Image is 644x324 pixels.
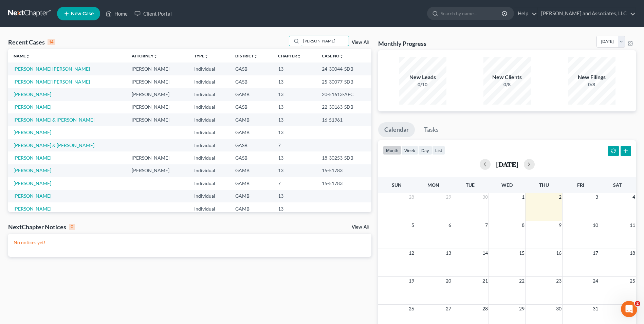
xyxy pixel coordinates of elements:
span: 1 [521,193,525,201]
td: [PERSON_NAME] [126,101,189,113]
input: Search by name... [301,36,349,46]
a: View All [352,40,369,45]
span: 11 [629,221,636,229]
span: Mon [427,182,439,188]
span: 24 [592,277,599,285]
span: 30 [482,193,489,201]
span: 31 [592,305,599,313]
i: unfold_more [26,54,30,58]
a: Typeunfold_more [194,53,208,58]
td: GASB [230,151,273,164]
td: 13 [273,88,316,101]
td: 13 [273,151,316,164]
div: 0/8 [568,81,615,88]
div: New Leads [399,73,446,81]
span: Sun [392,182,402,188]
input: Search by name... [441,7,503,20]
td: 13 [273,113,316,126]
span: 10 [592,221,599,229]
td: Individual [189,126,230,139]
td: GASB [230,101,273,113]
span: 17 [592,249,599,257]
a: Help [514,7,537,20]
a: [PERSON_NAME] and Associates, LLC [538,7,636,20]
span: 13 [445,249,452,257]
a: [PERSON_NAME] & [PERSON_NAME] [14,117,94,123]
i: unfold_more [153,54,158,58]
button: list [432,146,445,155]
div: 0 [69,224,75,230]
td: 13 [273,164,316,177]
a: [PERSON_NAME] [14,180,51,186]
td: Individual [189,75,230,88]
span: 22 [518,277,525,285]
span: 16 [555,249,562,257]
a: Chapterunfold_more [278,53,301,58]
h3: Monthly Progress [378,39,426,48]
td: Individual [189,88,230,101]
td: GAMB [230,177,273,190]
td: Individual [189,62,230,75]
td: [PERSON_NAME] [126,113,189,126]
td: Individual [189,164,230,177]
td: 15-51783 [316,177,371,190]
span: Tue [466,182,475,188]
td: 15-51783 [316,164,371,177]
td: Individual [189,101,230,113]
td: 25-30077-SDB [316,75,371,88]
h2: [DATE] [496,161,518,168]
td: GAMB [230,88,273,101]
td: Individual [189,202,230,215]
i: unfold_more [339,54,344,58]
a: [PERSON_NAME] [14,91,51,97]
td: 13 [273,190,316,202]
span: 27 [445,305,452,313]
span: 6 [448,221,452,229]
div: 0/8 [483,81,531,88]
div: Recent Cases [8,38,55,46]
a: [PERSON_NAME] [14,193,51,199]
a: [PERSON_NAME] [14,206,51,212]
button: week [401,146,418,155]
div: New Filings [568,73,615,81]
span: 28 [482,305,489,313]
span: 12 [408,249,415,257]
button: month [383,146,401,155]
span: 7 [484,221,489,229]
td: [PERSON_NAME] [126,75,189,88]
td: Individual [189,139,230,151]
a: Tasks [418,122,445,137]
a: [PERSON_NAME] & [PERSON_NAME] [14,142,94,148]
a: View All [352,225,369,230]
td: GASB [230,62,273,75]
a: Client Portal [131,7,175,20]
td: 20-51613-AEC [316,88,371,101]
span: Fri [577,182,584,188]
td: [PERSON_NAME] [126,62,189,75]
div: New Clients [483,73,531,81]
span: 29 [518,305,525,313]
i: unfold_more [254,54,258,58]
td: 7 [273,139,316,151]
td: Individual [189,177,230,190]
span: 23 [555,277,562,285]
td: GAMB [230,164,273,177]
span: Thu [539,182,549,188]
span: 25 [629,277,636,285]
a: Districtunfold_more [235,53,258,58]
td: GAMB [230,113,273,126]
td: 13 [273,75,316,88]
td: 7 [273,177,316,190]
td: 13 [273,101,316,113]
td: GAMB [230,202,273,215]
a: Case Nounfold_more [322,53,344,58]
td: 13 [273,126,316,139]
iframe: Intercom live chat [621,301,637,317]
td: 18-30253-SDB [316,151,371,164]
span: 29 [445,193,452,201]
td: [PERSON_NAME] [126,151,189,164]
td: 24-30044-SDB [316,62,371,75]
i: unfold_more [297,54,301,58]
td: Individual [189,151,230,164]
a: [PERSON_NAME] [PERSON_NAME] [14,66,90,72]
